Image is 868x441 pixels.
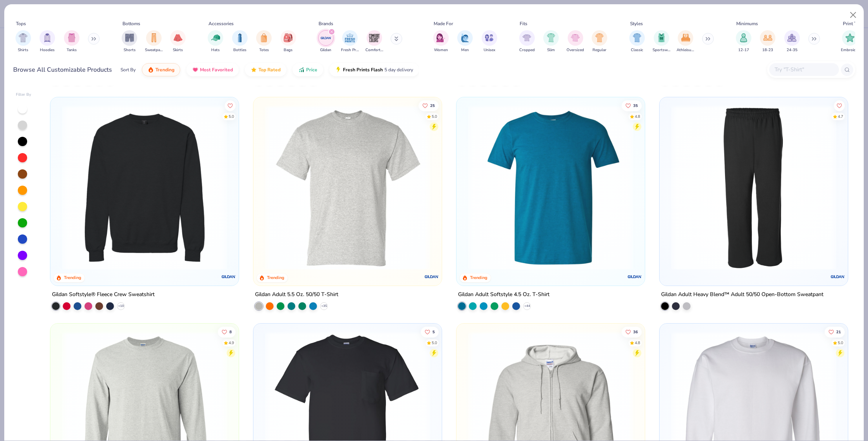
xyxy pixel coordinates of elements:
[457,30,473,53] button: filter button
[736,20,758,27] div: Minimums
[320,47,331,53] span: Gildan
[760,30,775,53] button: filter button
[739,33,748,42] img: 12-17 Image
[40,30,55,53] button: filter button
[841,30,859,53] div: filter for Embroidery
[122,30,137,53] div: filter for Shorts
[200,67,233,73] span: Most Favorited
[121,66,136,73] div: Sort By
[284,33,292,42] img: Bags Image
[281,30,296,53] button: filter button
[592,47,606,53] span: Regular
[633,330,638,334] span: 36
[365,30,383,53] button: filter button
[633,33,642,42] img: Classic Image
[629,30,645,53] button: filter button
[225,100,236,111] button: Like
[58,105,231,270] img: 744dce1f-147e-426d-8c2f-592e1fc7a3aa
[547,33,555,42] img: Slim Image
[341,30,359,53] button: filter button
[622,100,642,111] button: Like
[259,47,269,53] span: Totes
[629,30,645,53] div: filter for Classic
[284,47,293,53] span: Bags
[192,67,198,73] img: most_fav.gif
[208,20,234,27] div: Accessories
[485,33,494,42] img: Unisex Image
[547,47,555,53] span: Slim
[341,47,359,53] span: Fresh Prints
[433,30,449,53] div: filter for Women
[365,47,383,53] span: Comfort Colors
[64,30,79,53] div: filter for Tanks
[653,47,670,53] span: Sportswear
[661,289,823,299] div: Gildan Adult Heavy Blend™ Adult 50/50 Open-Bottom Sweatpant
[677,30,694,53] button: filter button
[681,33,690,42] img: Athleisure Image
[16,20,26,27] div: Tops
[653,30,670,53] div: filter for Sportswear
[836,330,841,334] span: 21
[841,30,859,53] button: filter button
[784,30,800,53] button: filter button
[631,47,643,53] span: Classic
[261,105,434,270] img: 91159a56-43a2-494b-b098-e2c28039eaf0
[174,33,183,42] img: Skirts Image
[232,30,248,53] div: filter for Bottles
[571,33,580,42] img: Oversized Image
[255,289,338,299] div: Gildan Adult 5.5 Oz. 50/50 T-Shirt
[18,47,28,53] span: Shirts
[221,269,236,284] img: Gildan logo
[434,105,607,270] img: eb8a7d79-df70-4ae7-9864-15be3eca354a
[424,269,439,284] img: Gildan logo
[738,47,749,53] span: 12-17
[170,30,186,53] div: filter for Skirts
[365,30,383,53] div: filter for Comfort Colors
[543,30,559,53] button: filter button
[281,30,296,53] div: filter for Bags
[293,63,323,76] button: Price
[125,33,134,42] img: Shorts Image
[369,32,380,44] img: Comfort Colors Image
[630,20,643,27] div: Styles
[320,32,332,44] img: Gildan Image
[236,33,244,42] img: Bottles Image
[519,30,535,53] div: filter for Cropped
[784,30,800,53] div: filter for 24-35
[421,327,439,338] button: Like
[519,30,535,53] button: filter button
[118,303,124,308] span: + 10
[155,67,174,73] span: Trending
[329,63,419,76] button: Fresh Prints Flash5 day delivery
[306,67,317,73] span: Price
[567,30,584,53] button: filter button
[484,47,495,53] span: Unisex
[524,303,530,308] span: + 44
[124,47,136,53] span: Shorts
[830,269,845,284] img: Gildan logo
[260,33,268,42] img: Totes Image
[433,30,449,53] button: filter button
[341,30,359,53] div: filter for Fresh Prints
[384,65,413,74] span: 5 day delivery
[211,33,220,42] img: Hats Image
[211,47,220,53] span: Hats
[251,67,257,73] img: TopRated.gif
[318,30,334,53] button: filter button
[458,289,549,299] div: Gildan Adult Softstyle 4.5 Oz. T-Shirt
[464,105,637,270] img: 6e5b4623-b2d7-47aa-a31d-c127d7126a18
[318,30,334,53] div: filter for Gildan
[19,33,28,42] img: Shirts Image
[145,47,163,53] span: Sweatpants
[335,67,341,73] img: flash.gif
[145,30,163,53] div: filter for Sweatpants
[763,33,772,42] img: 18-23 Image
[186,63,239,76] button: Most Favorited
[173,47,183,53] span: Skirts
[434,47,448,53] span: Women
[16,92,31,98] div: Filter By
[208,30,223,53] button: filter button
[595,33,604,42] img: Regular Image
[170,30,186,53] button: filter button
[635,340,640,346] div: 4.8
